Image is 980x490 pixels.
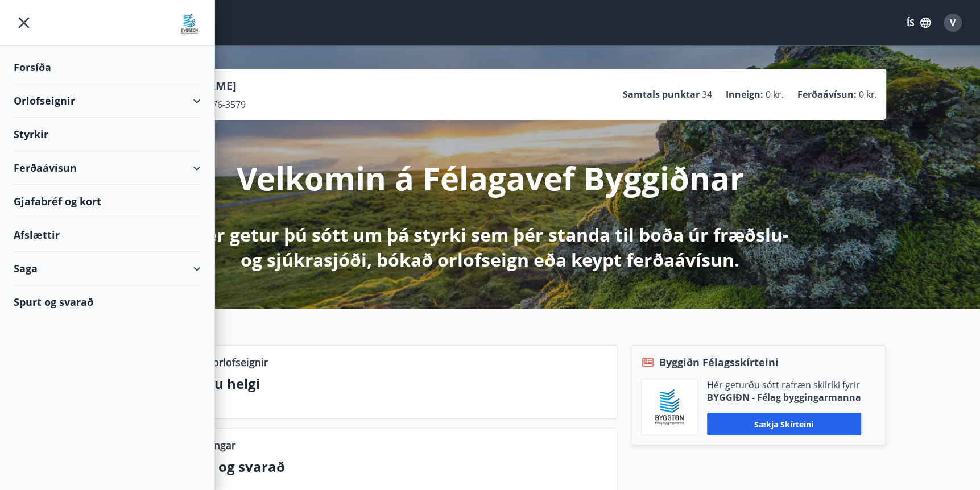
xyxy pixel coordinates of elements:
p: Næstu helgi [178,374,608,393]
p: Velkomin á Félagavef Byggiðnar [237,156,744,200]
p: Spurt og svarað [178,457,608,476]
p: Hér geturðu sótt rafræn skilríki fyrir [707,379,861,391]
div: Orlofseignir [14,84,201,118]
p: Hér getur þú sótt um þá styrki sem þér standa til boða úr fræðslu- og sjúkrasjóði, bókað orlofsei... [190,222,791,272]
span: V [950,16,956,29]
p: Inneign : [726,88,763,101]
button: menu [14,13,34,33]
div: Forsíða [14,51,201,84]
p: Lausar orlofseignir [178,355,268,369]
span: 091076-3579 [192,98,246,111]
div: Ferðaávísun [14,151,201,185]
span: 0 kr. [859,88,877,101]
img: BKlGVmlTW1Qrz68WFGMFQUcXHWdQd7yePWMkvn3i.png [650,388,689,426]
div: Styrkir [14,118,201,151]
p: BYGGIÐN - Félag byggingarmanna [707,391,861,404]
span: Byggiðn Félagsskírteini [659,355,779,369]
button: Sækja skírteini [707,413,861,435]
p: Upplýsingar [178,438,235,452]
div: Spurt og svarað [14,285,201,318]
img: union_logo [178,13,201,35]
p: Samtals punktar [623,88,700,101]
div: Gjafabréf og kort [14,185,201,218]
button: ÍS [900,13,937,33]
div: Afslættir [14,218,201,252]
button: V [939,9,966,36]
span: 34 [702,88,712,101]
span: 0 kr. [766,88,784,101]
p: Ferðaávísun : [797,88,857,101]
div: Saga [14,252,201,285]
